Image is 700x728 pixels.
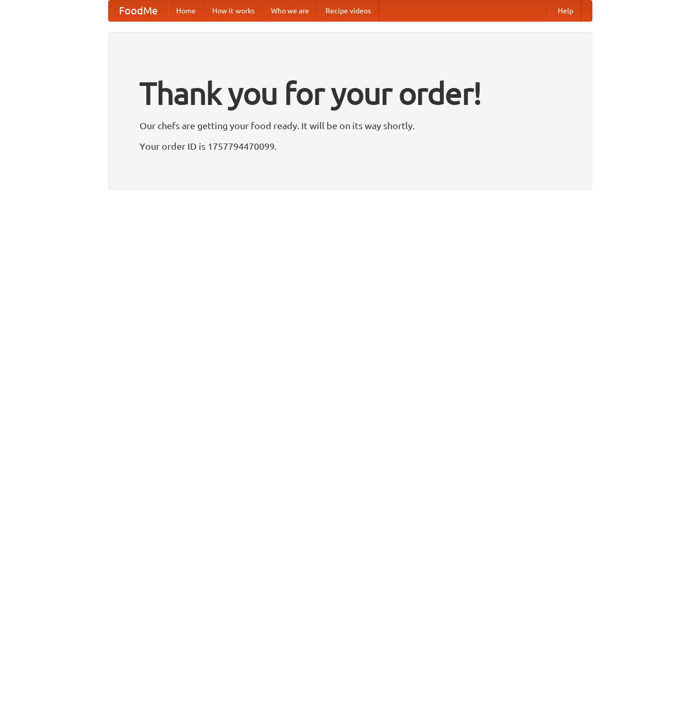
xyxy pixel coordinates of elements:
a: How it works [204,1,263,21]
p: Your order ID is 1757794470099. [140,138,561,154]
a: Who we are [263,1,317,21]
h1: Thank you for your order! [140,68,561,118]
a: Recipe videos [317,1,379,21]
a: Home [168,1,204,21]
a: FoodMe [109,1,168,21]
p: Our chefs are getting your food ready. It will be on its way shortly. [140,118,561,133]
a: Help [550,1,582,21]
